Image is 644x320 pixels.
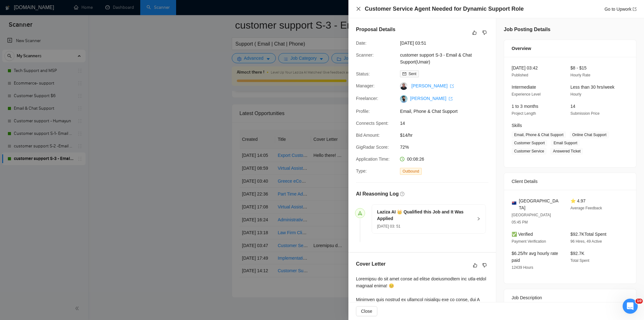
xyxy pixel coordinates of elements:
span: question-circle [400,192,404,196]
span: Email Support [551,140,580,146]
button: Close [356,6,361,12]
img: c1sgSOyCBqaBR5jgCRGyQOyF_HwPuPzarQ5ZhnsWP_QUF5b7eAf-RaywCrgDXbnceb [400,95,408,103]
span: 12439 Hours [512,265,533,270]
h4: Customer Service Agent Needed for Dynamic Support Role [365,5,524,13]
span: Published [512,73,528,77]
span: GigRadar Score: [356,145,389,150]
span: Intermediate [512,85,536,90]
span: Close [361,308,372,315]
span: Submission Price [570,111,600,116]
span: [DATE] 03:42 [512,65,538,70]
span: Answered Ticket [550,148,583,155]
span: export [449,97,452,101]
span: right [477,217,480,221]
div: Client Details [512,173,629,190]
img: 🇦🇺 [512,201,516,205]
span: Bid Amount: [356,133,380,138]
span: clock-circle [400,157,404,161]
span: 96 Hires, 49 Active [570,239,602,244]
a: Go to Upworkexport [604,7,636,12]
span: export [633,7,636,11]
span: 00:08:26 [407,157,424,162]
button: dislike [481,29,488,36]
span: send [358,211,362,215]
h5: Job Posting Details [504,26,550,33]
h5: Proposal Details [356,26,395,33]
div: Job Description [512,289,629,306]
span: like [472,30,477,35]
h5: AI Reasoning Log [356,190,399,198]
span: 14 [570,104,575,109]
span: Status: [356,71,370,76]
span: $92.7K [570,251,584,256]
span: Email, Phone & Chat Support [400,108,494,115]
span: Payment Verification [512,239,546,244]
span: $6.25/hr avg hourly rate paid [512,251,558,263]
button: Close [356,306,377,316]
span: Scanner: [356,52,374,58]
span: Skills [512,123,522,128]
span: Type: [356,168,367,174]
span: Date: [356,41,366,46]
span: Application Time: [356,157,390,162]
span: Hourly [570,92,581,97]
span: [GEOGRAPHIC_DATA] [519,197,560,211]
span: [GEOGRAPHIC_DATA] 05:45 PM [512,213,551,224]
span: Experience Level [512,92,541,97]
span: Overview [512,45,531,52]
span: Project Length [512,111,536,116]
span: export [450,84,454,88]
span: Sent [408,72,416,76]
span: Manager: [356,83,375,88]
span: dislike [482,30,487,35]
span: Connects Spent: [356,121,389,126]
a: [PERSON_NAME] export [410,96,452,101]
span: [DATE] 03:51 [400,40,494,47]
span: Email, Phone & Chat Support [512,131,566,138]
span: 72% [400,144,494,151]
span: Customer Support [512,140,547,146]
span: mail [402,72,406,76]
span: ⭐ 4.97 [570,198,586,203]
span: Hourly Rate [570,73,590,77]
span: [DATE] 03: 51 [377,224,400,229]
span: ✅ Verified [512,232,533,237]
span: Outbound [400,168,422,175]
span: 1 to 3 months [512,104,538,109]
span: 14 [400,120,494,127]
h5: Cover Letter [356,260,386,268]
button: like [471,262,479,269]
a: [PERSON_NAME] export [411,83,454,88]
span: Less than 30 hrs/week [570,85,614,90]
span: customer support S-3 - Email & Chat Support(Umair) [400,52,494,65]
span: dislike [482,263,487,268]
span: like [473,263,477,268]
span: close [356,6,361,11]
span: Customer Service [512,148,547,155]
span: Freelancer: [356,96,378,101]
span: Average Feedback [570,206,602,210]
h5: Laziza AI 👑 Qualified this Job and It Was Applied [377,209,473,222]
span: Online Chat Support [570,131,609,138]
iframe: Intercom live chat [623,299,638,314]
span: Total Spent [570,258,589,263]
button: dislike [481,262,488,269]
span: Profile: [356,109,370,114]
span: $14/hr [400,132,494,139]
span: 10 [636,299,643,304]
span: $92.7K Total Spent [570,232,606,237]
button: like [471,29,478,36]
span: $8 - $15 [570,65,586,70]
